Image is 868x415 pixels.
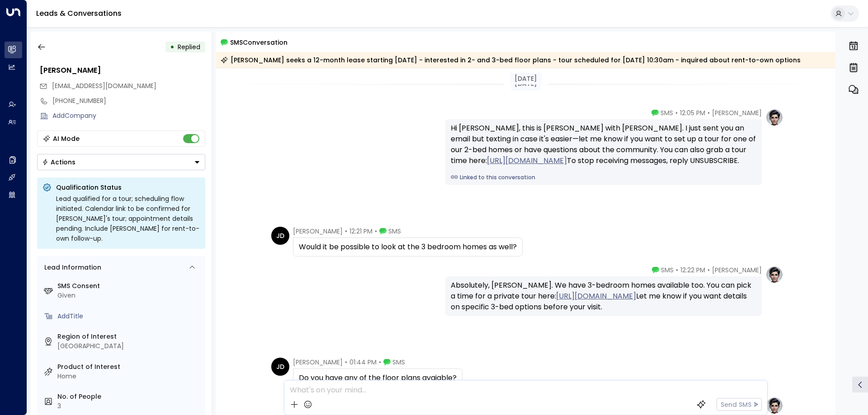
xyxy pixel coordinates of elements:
[299,242,517,252] div: Would it be possible to look at the 3 bedroom homes as well?
[765,108,783,126] img: profile-logo.png
[57,281,202,291] label: SMS Consent
[42,158,75,166] div: Actions
[487,155,567,166] a: [URL][DOMAIN_NAME]
[37,154,205,170] div: Button group with a nested menu
[53,134,80,143] div: AI Mode
[556,291,636,302] a: [URL][DOMAIN_NAME]
[57,372,202,381] div: Home
[510,73,542,84] div: [DATE]
[271,358,289,376] div: JD
[57,332,202,341] label: Region of Interest
[40,65,205,76] div: [PERSON_NAME]
[56,194,200,243] div: Lead qualified for a tour; scheduling flow initiated. Calendar link to be confirmed for [PERSON_N...
[676,266,678,275] span: •
[345,227,347,236] span: •
[712,266,762,275] span: [PERSON_NAME]
[388,227,401,236] span: SMS
[765,266,783,284] img: profile-logo.png
[271,227,289,245] div: JD
[660,108,673,117] span: SMS
[230,37,288,47] span: SMS Conversation
[375,227,377,236] span: •
[52,111,205,121] div: AddCompany
[379,358,381,367] span: •
[708,266,710,275] span: •
[57,392,202,401] label: No. of People
[345,358,347,367] span: •
[57,291,202,300] div: Given
[680,266,705,275] span: 12:22 PM
[52,96,205,106] div: [PHONE_NUMBER]
[765,396,783,415] img: profile-logo.png
[349,358,377,367] span: 01:44 PM
[37,154,205,170] button: Actions
[57,362,202,372] label: Product of Interest
[52,81,156,90] span: [EMAIL_ADDRESS][DOMAIN_NAME]
[36,8,122,19] a: Leads & Conversations
[680,108,705,117] span: 12:05 PM
[293,227,343,236] span: [PERSON_NAME]
[392,358,405,367] span: SMS
[451,123,756,166] div: Hi [PERSON_NAME], this is [PERSON_NAME] with [PERSON_NAME]. I just sent you an email but texting ...
[299,373,457,383] div: Do you have any of the floor plans avaiable?
[451,280,756,312] div: Absolutely, [PERSON_NAME]. We have 3-bedroom homes available too. You can pick a time for a priva...
[712,108,762,117] span: [PERSON_NAME]
[52,81,156,91] span: jdibble3760@gmail.com
[57,312,202,321] div: AddTitle
[675,108,678,117] span: •
[451,173,756,182] a: Linked to this conversation
[178,42,200,51] span: Replied
[57,341,202,351] div: [GEOGRAPHIC_DATA]
[57,401,202,411] div: 3
[170,39,175,55] div: •
[661,266,674,275] span: SMS
[708,108,710,117] span: •
[56,183,200,192] p: Qualification Status
[349,227,373,236] span: 12:21 PM
[293,358,343,367] span: [PERSON_NAME]
[41,263,101,272] div: Lead Information
[221,56,801,65] div: [PERSON_NAME] seeks a 12-month lease starting [DATE] - interested in 2- and 3-bed floor plans - t...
